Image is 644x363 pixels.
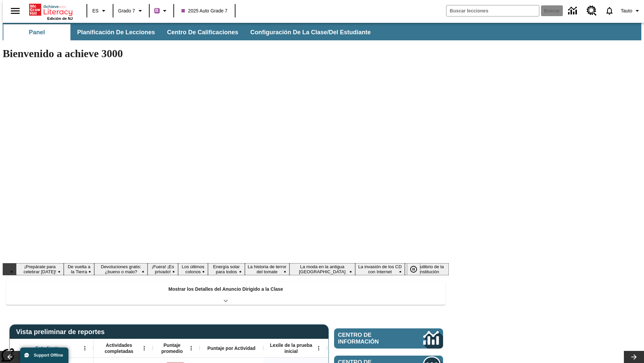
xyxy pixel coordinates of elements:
[407,263,420,275] button: Pausar
[16,263,64,275] button: Diapositiva 1 ¡Prepárate para celebrar Juneteenth!
[47,16,73,21] span: Edición de NJ
[36,345,60,351] span: Estudiante
[115,5,147,17] button: Grado: Grado 7, Elige un grado
[289,263,355,275] button: Diapositiva 8 La moda en la antigua Roma
[16,328,108,336] span: Vista preliminar de reportes
[64,263,94,275] button: Diapositiva 2 De vuelta a la Tierra
[3,5,98,11] body: Máximo 600 caracteres Presiona Escape para desactivar la barra de herramientas Presiona Alt + F10...
[355,263,405,275] button: Diapositiva 9 La invasión de los CD con Internet
[152,5,171,17] button: Boost El color de la clase es morado/púrpura. Cambiar el color de la clase.
[601,2,618,19] a: Notificaciones
[181,7,228,14] span: 2025 Auto Grade 7
[20,348,68,363] button: Support Offline
[3,23,641,40] div: Subbarra de navegación
[118,7,135,14] span: Grado 7
[314,343,324,353] button: Abrir menú
[583,2,601,20] a: Centro de recursos, Se abrirá en una pestaña nueva.
[156,342,188,354] span: Puntaje promedio
[208,263,245,275] button: Diapositiva 6 Energía solar para todos
[3,24,70,40] button: Panel
[5,1,25,21] button: Abrir el menú lateral
[245,24,376,40] button: Configuración de la clase/del estudiante
[267,342,316,354] span: Lexile de la prueba inicial
[245,263,289,275] button: Diapositiva 7 La historia de terror del tomate
[167,29,238,36] span: Centro de calificaciones
[618,5,644,17] button: Perfil/Configuración
[6,282,445,305] div: Mostrar los Detalles del Anuncio Dirigido a la Clase
[3,47,449,60] h1: Bienvenido a achieve 3000
[407,263,427,275] div: Pausar
[92,7,99,14] span: ES
[621,7,632,14] span: Tauto
[446,5,539,16] input: Buscar campo
[624,351,644,363] button: Carrusel de lecciones, seguir
[564,2,583,20] a: Centro de información
[34,353,63,358] span: Support Offline
[334,328,443,349] a: Centro de información
[162,24,244,40] button: Centro de calificaciones
[29,29,45,36] span: Panel
[139,343,149,353] button: Abrir menú
[94,263,148,275] button: Diapositiva 3 Devoluciones gratis: ¿bueno o malo?
[29,2,73,21] div: Portada
[77,29,155,36] span: Planificación de lecciones
[250,29,371,36] span: Configuración de la clase/del estudiante
[168,286,283,293] p: Mostrar los Detalles del Anuncio Dirigido a la Clase
[3,24,377,40] div: Subbarra de navegación
[178,263,208,275] button: Diapositiva 5 Los últimos colonos
[207,345,255,351] span: Puntaje por Actividad
[155,6,159,15] span: B
[97,342,141,354] span: Actividades completadas
[80,343,90,353] button: Abrir menú
[29,3,73,16] a: Portada
[72,24,160,40] button: Planificación de lecciones
[148,263,178,275] button: Diapositiva 4 ¡Fuera! ¡Es privado!
[405,263,449,275] button: Diapositiva 10 El equilibrio de la Constitución
[186,343,196,353] button: Abrir menú
[338,332,401,345] span: Centro de información
[89,5,111,17] button: Lenguaje: ES, Selecciona un idioma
